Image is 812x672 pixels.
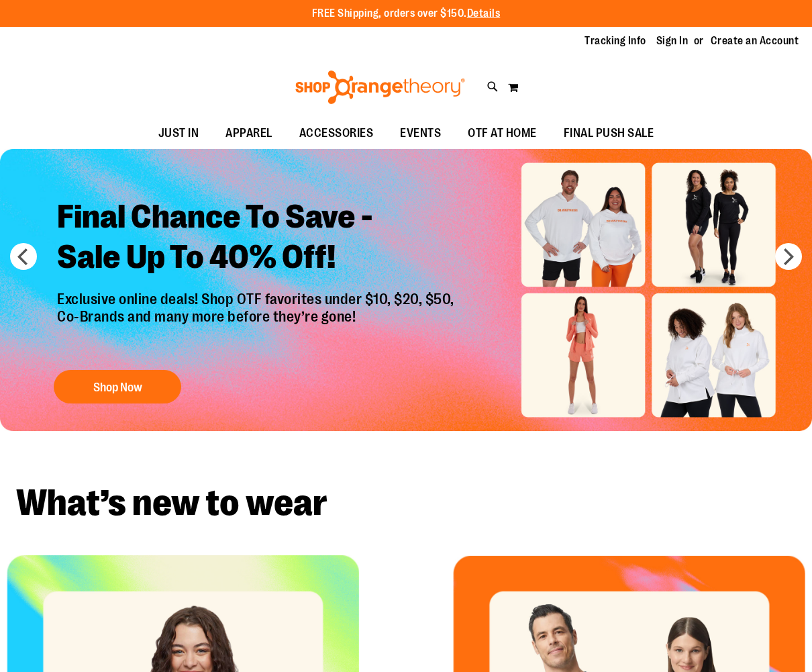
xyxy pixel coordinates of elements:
a: ACCESSORIES [286,118,387,149]
span: FINAL PUSH SALE [564,118,654,148]
a: Sign In [656,34,689,48]
span: ACCESSORIES [299,118,374,148]
a: Details [467,7,501,19]
span: JUST IN [158,118,199,148]
button: next [775,243,802,270]
a: Create an Account [711,34,799,48]
button: Shop Now [54,370,181,403]
span: OTF AT HOME [468,118,537,148]
button: prev [10,243,37,270]
a: Tracking Info [585,34,646,48]
a: EVENTS [387,118,454,149]
h2: Final Chance To Save - Sale Up To 40% Off! [47,187,468,291]
span: EVENTS [400,118,441,148]
span: APPAREL [225,118,272,148]
a: JUST IN [145,118,213,149]
p: FREE Shipping, orders over $150. [312,6,501,21]
a: APPAREL [212,118,286,149]
a: Final Chance To Save -Sale Up To 40% Off! Exclusive online deals! Shop OTF favorites under $10, $... [47,187,468,410]
img: Shop Orangetheory [293,70,467,104]
a: OTF AT HOME [454,118,550,149]
p: Exclusive online deals! Shop OTF favorites under $10, $20, $50, Co-Brands and many more before th... [47,291,468,356]
a: FINAL PUSH SALE [550,118,668,149]
h2: What’s new to wear [16,485,796,522]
